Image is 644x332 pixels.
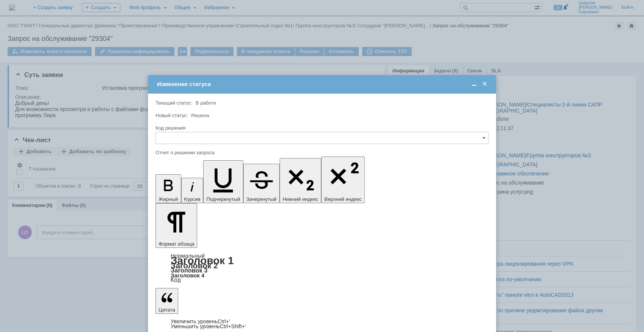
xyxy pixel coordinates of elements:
[218,318,230,324] span: Ctrl+'
[171,272,204,279] a: Заголовок 4
[159,307,175,313] span: Цитата
[156,150,487,155] div: Отчет о решении запроса
[156,113,188,118] label: Новый статус:
[156,203,197,248] button: Формат абзаца
[220,323,246,329] span: Ctrl+Shift+'
[156,174,181,203] button: Жирный
[171,261,218,270] a: Заголовок 2
[157,81,488,88] div: Изменение статуса
[156,288,178,314] button: Цитата
[171,252,205,259] a: Нормальный
[324,196,362,202] span: Верхний индекс
[171,323,246,329] a: Decrease
[206,196,240,202] span: Подчеркнутый
[156,253,488,283] div: Формат абзаца
[171,277,181,283] a: Код
[171,267,207,274] a: Заголовок 3
[203,160,243,203] button: Подчеркнутый
[159,196,178,202] span: Жирный
[156,319,488,329] div: Цитата
[246,196,277,202] span: Зачеркнутый
[184,196,201,202] span: Курсив
[171,318,230,324] a: Increase
[191,113,209,118] span: Решена
[321,157,365,203] button: Верхний индекс
[171,255,234,266] a: Заголовок 1
[283,196,319,202] span: Нижний индекс
[280,158,322,203] button: Нижний индекс
[156,100,192,106] label: Текущий статус:
[481,81,488,88] span: Закрыть
[159,241,194,247] span: Формат абзаца
[156,125,487,130] div: Код решения
[470,81,478,88] span: Свернуть (Ctrl + M)
[196,100,216,106] span: В работе
[181,178,204,203] button: Курсив
[243,164,280,203] button: Зачеркнутый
